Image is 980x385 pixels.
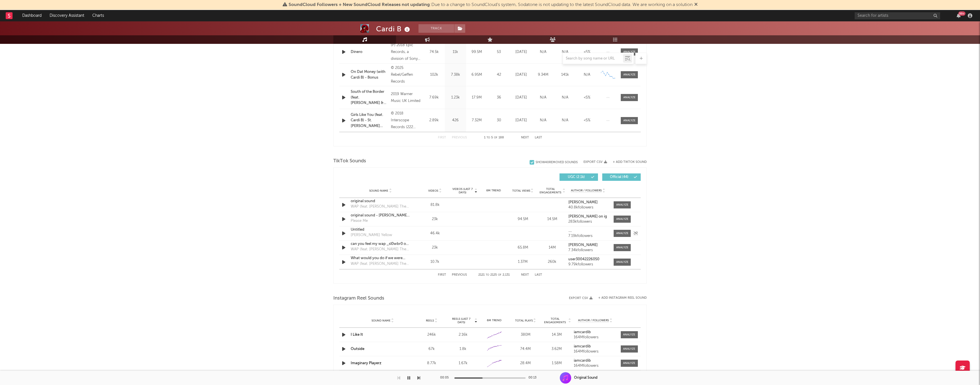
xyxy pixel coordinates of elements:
[391,65,422,85] div: © 2025 Rebel/Geffen Records
[512,189,530,192] span: Total Views
[494,136,497,139] span: of
[535,136,542,139] button: Last
[607,161,647,164] button: + Add TikTok Sound
[351,204,410,210] div: WAP (feat. [PERSON_NAME] Thee Stallion)
[351,247,410,252] div: WAP (feat. [PERSON_NAME] Thee Stallion)
[351,261,410,267] div: WAP (feat. [PERSON_NAME] Thee Stallion)
[556,118,575,123] div: N/A
[498,274,501,276] span: of
[958,11,965,16] div: 99 +
[351,227,410,233] a: Untitled
[449,346,477,352] div: 1.8k
[512,95,531,101] div: [DATE]
[563,175,589,179] span: UGC ( 2.1k )
[371,319,391,322] span: Sound Name
[351,241,410,247] div: can you feel my wap _sl0wbr0 on twitter
[512,49,531,55] div: [DATE]
[333,295,384,302] span: Instagram Reel Sounds
[489,118,509,123] div: 30
[426,319,434,322] span: Reels
[422,202,448,208] div: 81.8k
[351,361,381,365] a: Imaginary Playerz
[376,24,411,34] div: Cardi B
[563,56,623,61] input: Search by song name or URL
[543,317,568,324] span: Total Engagements
[449,361,477,366] div: 1.67k
[534,49,553,55] div: N/A
[574,359,616,363] a: iamcardib
[351,213,410,218] a: original sound - [PERSON_NAME] po
[606,175,632,179] span: Official ( 44 )
[289,3,430,7] span: SoundCloud Followers + New SoundCloud Releases not updating
[543,361,571,366] div: 1.58M
[568,229,572,233] strong: ....
[560,173,598,181] button: UGC(2.1k)
[574,350,616,354] div: 164M followers
[467,49,486,55] div: 99.5M
[534,118,553,123] div: N/A
[478,134,510,141] div: 1 5 188
[422,216,448,222] div: 23k
[511,346,540,352] div: 74.4M
[568,234,608,238] div: 7.19k followers
[577,118,597,123] div: <5%
[489,95,509,101] div: 36
[534,72,553,78] div: 9.34M
[528,374,540,381] div: 00:13
[577,72,597,78] div: N/A
[521,273,529,277] button: Next
[568,257,608,261] a: user30042226050
[574,345,616,349] a: iamcardib
[574,364,616,368] div: 164M followers
[568,263,608,267] div: 9.79k followers
[510,245,536,251] div: 65.8M
[568,243,608,247] a: [PERSON_NAME]
[574,335,616,339] div: 164M followers
[440,374,452,381] div: 00:05
[88,10,108,21] a: Charts
[480,318,509,323] div: 6M Trend
[539,216,565,222] div: 14.5M
[351,89,388,106] div: South of the Border (feat. [PERSON_NAME] & Cardi B) - [PERSON_NAME] Remix
[569,296,593,300] button: Export CSV
[539,187,562,194] span: Total Engagements
[571,189,602,192] span: Author / Followers
[467,95,486,101] div: 17.9M
[425,72,443,78] div: 102k
[511,332,540,338] div: 380M
[613,161,647,164] button: + Add TikTok Sound
[543,346,571,352] div: 3.62M
[425,118,443,123] div: 2.89k
[446,118,465,123] div: 426
[446,72,465,78] div: 7.38k
[574,375,597,380] div: Original Sound
[417,361,446,366] div: 8.77k
[574,345,591,348] strong: iamcardib
[351,112,388,129] a: Girls Like You (feat. Cardi B) - St. [PERSON_NAME] Remix
[391,91,422,105] div: 2019 Warner Music UK Limited
[451,187,474,194] span: Videos (last 7 days)
[425,49,443,55] div: 74.5k
[957,13,961,18] button: 99+
[422,245,448,251] div: 23k
[351,49,388,55] a: Dinero
[351,255,410,261] a: What would you do if we were locked in a room
[536,161,578,164] div: Show 40 Removed Sounds
[418,24,454,33] button: Track
[568,220,608,224] div: 283k followers
[694,3,698,7] span: Dismiss
[583,160,607,164] button: Export CSV
[539,259,565,265] div: 260k
[480,189,507,193] div: 6M Trend
[467,118,486,123] div: 7.32M
[574,330,616,334] a: iamcardib
[391,110,422,131] div: © 2018 Interscope Records (222 Records)
[422,231,448,236] div: 46.4k
[489,72,509,78] div: 42
[425,95,443,101] div: 7.69k
[18,10,46,21] a: Dashboard
[510,259,536,265] div: 1.37M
